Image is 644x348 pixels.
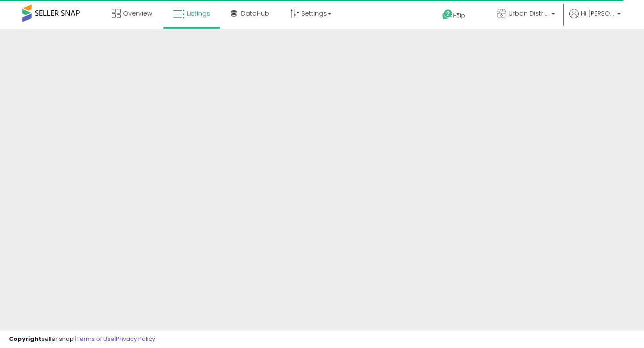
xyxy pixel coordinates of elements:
[9,335,155,344] div: seller snap | |
[241,9,269,18] span: DataHub
[123,9,152,18] span: Overview
[508,9,549,18] span: Urban Distribution Group
[76,335,114,343] a: Terms of Use
[9,335,42,343] strong: Copyright
[187,9,210,18] span: Listings
[581,9,614,18] span: Hi [PERSON_NAME]
[453,12,465,19] span: Help
[442,9,453,20] i: Get Help
[435,2,483,29] a: Help
[116,335,155,343] a: Privacy Policy
[569,9,621,29] a: Hi [PERSON_NAME]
